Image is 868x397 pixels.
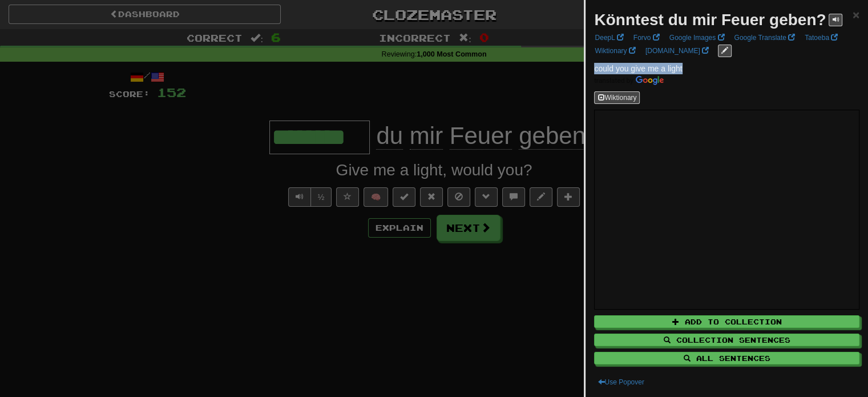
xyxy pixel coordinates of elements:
[594,76,664,85] img: Color short
[594,11,826,29] strong: Könntest du mir Feuer geben?
[594,64,682,73] span: could you give me a light
[591,45,639,57] a: Wiktionary
[801,31,841,44] a: Tatoeba
[594,315,859,328] button: Add to Collection
[591,31,627,44] a: DeepL
[730,31,798,44] a: Google Translate
[718,45,732,57] button: edit links
[630,31,663,44] a: Forvo
[594,91,640,104] button: Wiktionary
[853,8,859,21] span: ×
[666,31,728,44] a: Google Images
[594,334,859,346] button: Collection Sentences
[594,376,647,388] button: Use Popover
[594,352,859,364] button: All Sentences
[853,9,859,21] button: Close
[642,45,712,57] a: [DOMAIN_NAME]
